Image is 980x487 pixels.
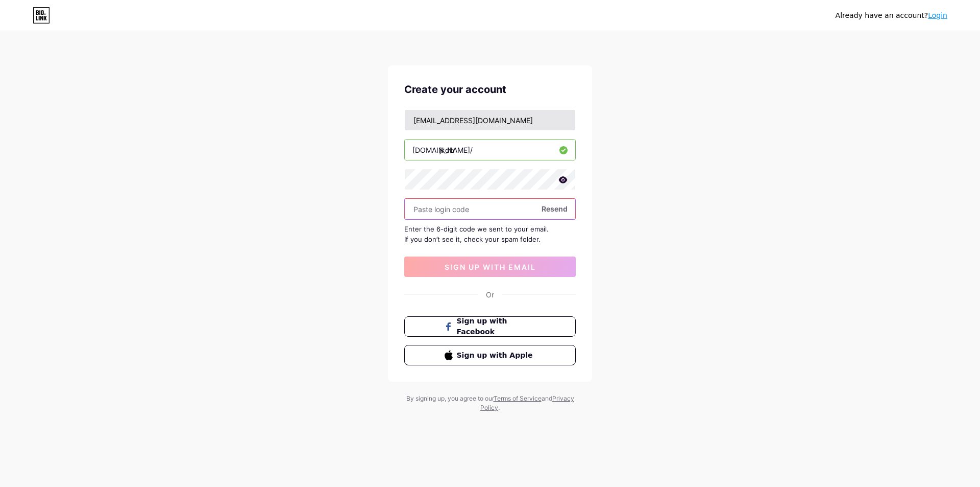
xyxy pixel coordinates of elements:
[457,350,536,361] span: Sign up with Apple
[494,395,542,402] a: Terms of Service
[405,110,575,130] input: Email
[405,199,575,219] input: Paste login code
[403,394,577,412] div: By signing up, you agree to our and .
[457,316,536,337] span: Sign up with Facebook
[836,10,947,21] div: Already have an account?
[404,224,576,244] div: Enter the 6-digit code we sent to your email. If you don’t see it, check your spam folder.
[405,140,575,160] input: username
[404,316,576,337] button: Sign up with Facebook
[404,82,576,97] div: Create your account
[445,263,536,271] span: sign up with email
[404,345,576,365] button: Sign up with Apple
[412,145,473,155] div: [DOMAIN_NAME]/
[486,289,494,300] div: Or
[404,257,576,277] button: sign up with email
[928,11,947,19] a: Login
[542,203,568,214] span: Resend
